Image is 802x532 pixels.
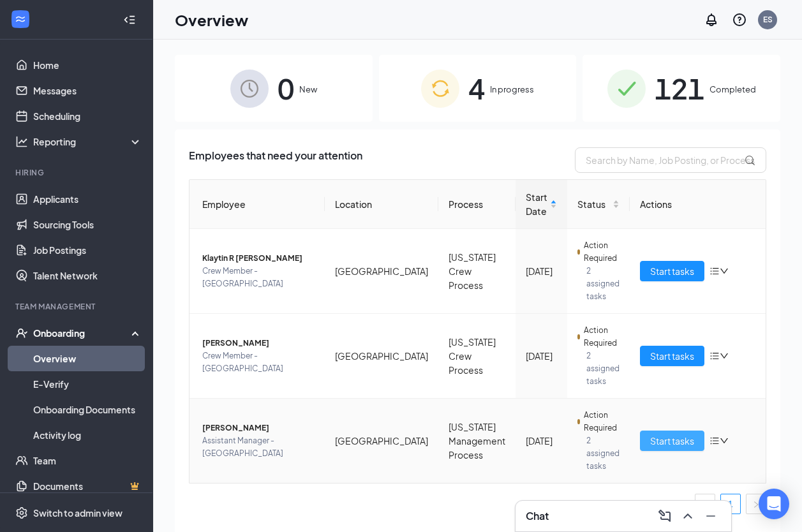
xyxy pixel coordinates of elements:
button: Start tasks [640,346,704,366]
span: bars [709,436,720,446]
span: 4 [468,66,485,110]
div: Onboarding [33,327,131,339]
button: right [746,494,766,514]
div: Switch to admin view [33,506,123,519]
span: Completed [709,83,756,96]
button: Minimize [701,506,721,526]
li: 1 [720,494,741,514]
div: [DATE] [526,349,557,363]
h3: Chat [526,509,549,523]
span: 2 assigned tasks [586,265,620,303]
span: 2 assigned tasks [586,350,620,388]
span: 121 [655,66,704,110]
svg: ChevronUp [680,508,695,524]
span: Crew Member - [GEOGRAPHIC_DATA] [202,265,315,290]
li: Previous Page [695,494,715,514]
span: bars [709,351,720,361]
a: Sourcing Tools [33,212,142,237]
th: Employee [189,180,325,229]
svg: Notifications [704,12,719,27]
td: [GEOGRAPHIC_DATA] [325,314,438,399]
span: Status [577,197,610,211]
td: [GEOGRAPHIC_DATA] [325,399,438,483]
span: Assistant Manager - [GEOGRAPHIC_DATA] [202,434,315,460]
svg: UserCheck [15,327,28,339]
span: down [720,267,729,276]
div: [DATE] [526,264,557,278]
a: Home [33,52,142,78]
div: ES [763,14,773,25]
span: [PERSON_NAME] [202,337,315,350]
a: 1 [721,494,740,514]
th: Process [438,180,516,229]
span: Start tasks [650,434,694,448]
div: Reporting [33,135,143,148]
th: Location [325,180,438,229]
span: Start Date [526,190,547,218]
button: left [695,494,715,514]
th: Actions [630,180,766,229]
button: ComposeMessage [655,506,675,526]
h1: Overview [175,9,248,31]
a: Job Postings [33,237,142,263]
a: Talent Network [33,263,142,288]
span: down [720,351,729,360]
a: Activity log [33,422,142,448]
th: Status [567,180,630,229]
svg: Collapse [123,13,136,26]
svg: QuestionInfo [732,12,747,27]
td: [GEOGRAPHIC_DATA] [325,229,438,314]
svg: ComposeMessage [657,508,672,524]
span: Action Required [584,239,619,265]
a: Applicants [33,186,142,212]
a: Overview [33,346,142,371]
span: In progress [490,83,534,96]
a: DocumentsCrown [33,473,142,499]
span: 0 [278,66,294,110]
span: Crew Member - [GEOGRAPHIC_DATA] [202,350,315,375]
span: New [299,83,317,96]
svg: Settings [15,506,28,519]
td: [US_STATE] Management Process [438,399,516,483]
li: Next Page [746,494,766,514]
button: Start tasks [640,261,704,281]
span: bars [709,266,720,276]
td: [US_STATE] Crew Process [438,314,516,399]
a: Messages [33,78,142,103]
a: Onboarding Documents [33,397,142,422]
svg: WorkstreamLogo [14,13,27,26]
div: Hiring [15,167,140,178]
span: Start tasks [650,264,694,278]
svg: Analysis [15,135,28,148]
div: Open Intercom Messenger [759,489,789,519]
button: Start tasks [640,431,704,451]
span: Action Required [584,409,619,434]
span: Start tasks [650,349,694,363]
span: 2 assigned tasks [586,434,620,473]
input: Search by Name, Job Posting, or Process [575,147,766,173]
a: Team [33,448,142,473]
div: [DATE] [526,434,557,448]
a: Scheduling [33,103,142,129]
span: Klaytin R [PERSON_NAME] [202,252,315,265]
span: [PERSON_NAME] [202,422,315,434]
span: Action Required [584,324,619,350]
button: ChevronUp [678,506,698,526]
a: E-Verify [33,371,142,397]
span: right [752,501,760,508]
span: Employees that need your attention [189,147,362,173]
div: Team Management [15,301,140,312]
span: down [720,436,729,445]
svg: Minimize [703,508,718,524]
td: [US_STATE] Crew Process [438,229,516,314]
